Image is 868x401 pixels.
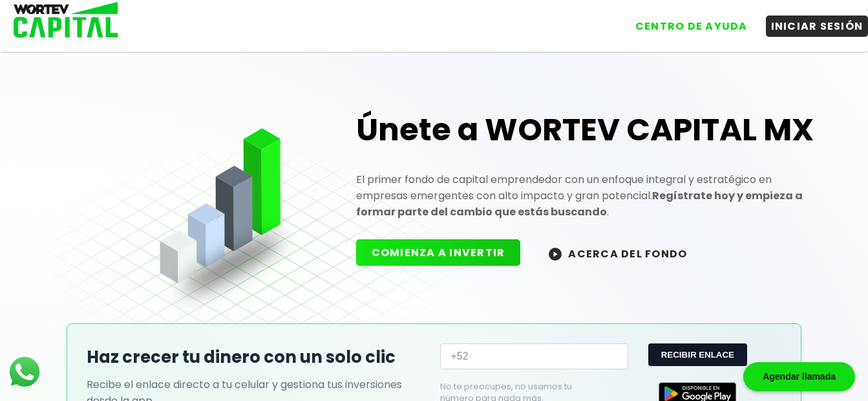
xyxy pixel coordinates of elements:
h2: Haz crecer tu dinero con un solo clic [87,345,427,370]
a: CENTRO DE AYUDA [617,6,753,37]
button: COMIENZA A INVERTIR [356,239,521,266]
img: wortev-capital-acerca-del-fondo [549,248,562,261]
button: CENTRO DE AYUDA [630,16,753,37]
strong: Regístrate hoy y empieza a formar parte del cambio que estás buscando [356,188,803,219]
a: COMIENZA A INVERTIR [356,245,534,260]
p: El primer fondo de capital emprendedor con un enfoque integral y estratégico en empresas emergent... [356,171,825,220]
img: logos_whatsapp-icon.242b2217.svg [6,354,43,390]
h1: Únete a WORTEV CAPITAL MX [356,109,825,151]
div: Agendar llamada [743,362,855,391]
button: ACERCA DEL FONDO [533,239,703,267]
button: RECIBIR ENLACE [648,343,747,366]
